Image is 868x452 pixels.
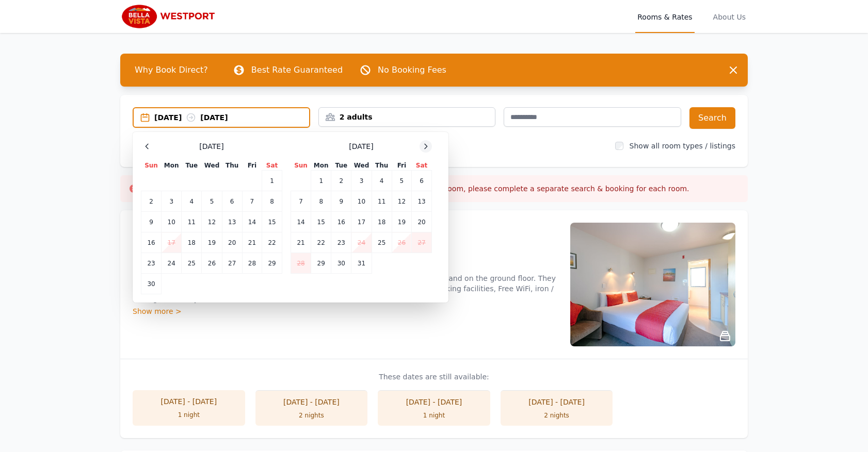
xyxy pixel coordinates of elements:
[349,141,373,152] span: [DATE]
[351,171,372,191] td: 3
[141,274,162,294] td: 30
[162,253,182,274] td: 24
[372,212,392,232] td: 18
[311,161,331,171] th: Mon
[372,161,392,171] th: Thu
[266,411,358,420] div: 2 nights
[262,161,282,171] th: Sat
[120,4,220,29] img: Bella Vista Westport
[133,372,735,382] p: These dates are still available:
[412,171,432,191] td: 6
[202,253,222,274] td: 26
[222,191,242,212] td: 6
[202,161,222,171] th: Wed
[182,253,202,274] td: 25
[202,191,222,212] td: 5
[182,232,202,253] td: 18
[126,60,216,80] span: Why Book Direct?
[372,232,392,253] td: 25
[242,191,262,212] td: 7
[331,161,351,171] th: Tue
[311,232,331,253] td: 22
[242,253,262,274] td: 28
[311,253,331,274] td: 29
[689,107,735,129] button: Search
[162,161,182,171] th: Mon
[262,212,282,232] td: 15
[291,212,311,232] td: 14
[511,397,603,407] div: [DATE] - [DATE]
[511,411,603,420] div: 2 nights
[162,191,182,212] td: 3
[154,112,309,123] div: [DATE] [DATE]
[372,171,392,191] td: 4
[162,232,182,253] td: 17
[262,171,282,191] td: 1
[141,161,162,171] th: Sun
[311,191,331,212] td: 8
[262,232,282,253] td: 22
[222,253,242,274] td: 27
[291,253,311,274] td: 28
[162,212,182,232] td: 10
[199,141,223,152] span: [DATE]
[331,212,351,232] td: 16
[291,191,311,212] td: 7
[331,171,351,191] td: 2
[141,191,162,212] td: 2
[291,161,311,171] th: Sun
[392,232,411,253] td: 26
[351,212,372,232] td: 17
[351,191,372,212] td: 10
[331,191,351,212] td: 9
[392,171,411,191] td: 5
[251,64,343,76] p: Best Rate Guaranteed
[412,212,432,232] td: 20
[392,191,411,212] td: 12
[262,191,282,212] td: 8
[351,161,372,171] th: Wed
[133,306,558,316] div: Show more >
[392,212,411,232] td: 19
[222,161,242,171] th: Thu
[412,191,432,212] td: 13
[143,411,235,419] div: 1 night
[182,191,202,212] td: 4
[630,142,735,150] label: Show all room types / listings
[412,232,432,253] td: 27
[141,253,162,274] td: 23
[378,64,446,76] p: No Booking Fees
[331,253,351,274] td: 30
[351,253,372,274] td: 31
[182,212,202,232] td: 11
[262,253,282,274] td: 29
[266,397,358,407] div: [DATE] - [DATE]
[202,232,222,253] td: 19
[222,212,242,232] td: 13
[291,232,311,253] td: 21
[311,171,331,191] td: 1
[242,212,262,232] td: 14
[331,232,351,253] td: 23
[311,212,331,232] td: 15
[319,112,495,122] div: 2 adults
[392,161,411,171] th: Fri
[222,232,242,253] td: 20
[242,232,262,253] td: 21
[202,212,222,232] td: 12
[412,161,432,171] th: Sat
[143,396,235,407] div: [DATE] - [DATE]
[141,232,162,253] td: 16
[182,161,202,171] th: Tue
[388,397,480,407] div: [DATE] - [DATE]
[351,232,372,253] td: 24
[242,161,262,171] th: Fri
[388,411,480,420] div: 1 night
[141,212,162,232] td: 9
[372,191,392,212] td: 11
